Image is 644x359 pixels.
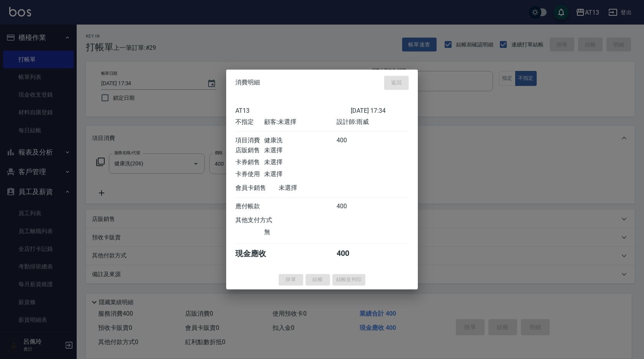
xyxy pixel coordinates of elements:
[235,107,351,114] div: AT13
[235,79,260,87] span: 消費明細
[264,147,336,155] div: 未選擇
[337,118,409,126] div: 設計師: 雨威
[235,203,264,211] div: 應付帳款
[279,184,351,192] div: 未選擇
[264,228,336,236] div: 無
[235,137,264,145] div: 項目消費
[351,107,409,114] div: [DATE] 17:34
[264,158,336,166] div: 未選擇
[337,249,365,259] div: 400
[235,216,293,224] div: 其他支付方式
[264,118,336,126] div: 顧客: 未選擇
[235,118,264,126] div: 不指定
[264,170,336,178] div: 未選擇
[235,158,264,166] div: 卡券銷售
[235,249,279,259] div: 現金應收
[337,203,365,211] div: 400
[264,137,336,145] div: 健康洗
[235,184,279,192] div: 會員卡銷售
[337,137,365,145] div: 400
[235,170,264,178] div: 卡券使用
[235,147,264,155] div: 店販銷售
